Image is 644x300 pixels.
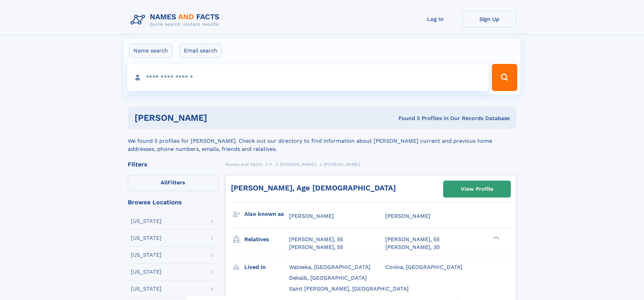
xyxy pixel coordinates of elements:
[289,264,371,270] span: Watseka, [GEOGRAPHIC_DATA]
[324,162,360,167] span: [PERSON_NAME]
[128,161,218,167] div: Filters
[408,11,462,27] a: Log In
[131,218,162,224] div: [US_STATE]
[244,261,289,273] h3: Lived in
[129,44,172,58] label: Name search
[270,160,272,168] a: F
[289,275,367,281] span: Dekalb, [GEOGRAPHIC_DATA]
[244,234,289,245] h3: Relatives
[135,114,303,122] h1: [PERSON_NAME]
[180,44,222,58] label: Email search
[289,213,334,219] span: [PERSON_NAME]
[244,208,289,220] h3: Also known as
[161,179,168,186] span: All
[303,115,510,122] div: Found 5 Profiles In Our Records Database
[289,244,343,251] a: [PERSON_NAME], 55
[128,129,517,153] div: We found 5 profiles for [PERSON_NAME]. Check out our directory to find information about [PERSON_...
[492,236,500,240] div: ❯
[444,181,510,197] a: View Profile
[131,252,162,258] div: [US_STATE]
[270,162,272,167] span: F
[128,175,218,191] label: Filters
[385,213,430,219] span: [PERSON_NAME]
[462,11,517,27] a: Sign Up
[131,269,162,275] div: [US_STATE]
[289,285,409,292] span: Saint [PERSON_NAME], [GEOGRAPHIC_DATA]
[385,244,440,251] a: [PERSON_NAME], 30
[128,199,218,205] div: Browse Locations
[127,64,489,91] input: search input
[280,162,316,167] span: [PERSON_NAME]
[231,184,396,192] a: [PERSON_NAME], Age [DEMOGRAPHIC_DATA]
[385,264,462,270] span: Covina, [GEOGRAPHIC_DATA]
[225,160,262,168] a: Names and Facts
[128,11,225,29] img: Logo Names and Facts
[131,235,162,241] div: [US_STATE]
[289,236,343,243] a: [PERSON_NAME], 55
[385,236,439,243] a: [PERSON_NAME], 55
[131,286,162,292] div: [US_STATE]
[492,64,517,91] button: Search Button
[280,160,316,168] a: [PERSON_NAME]
[461,181,493,197] div: View Profile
